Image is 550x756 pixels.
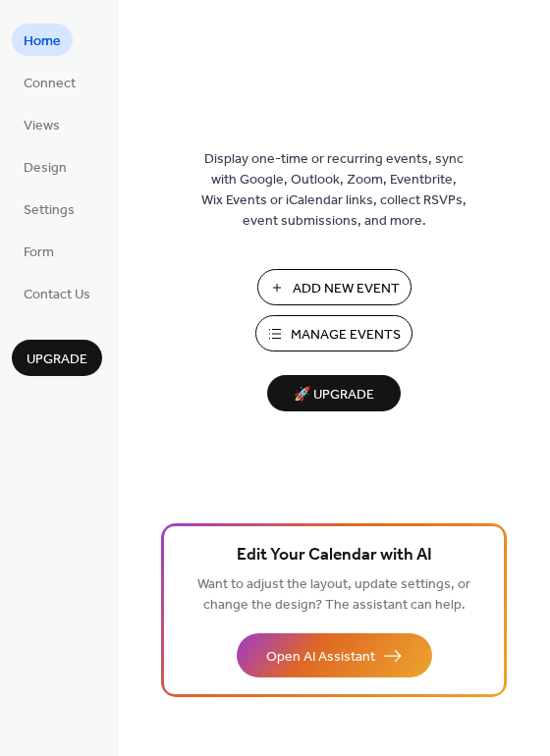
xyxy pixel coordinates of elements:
[12,150,79,183] a: Design
[257,269,412,305] button: Add New Event
[12,277,102,309] a: Contact Us
[24,200,75,221] span: Settings
[279,382,389,408] span: 🚀 Upgrade
[27,350,87,370] span: Upgrade
[291,325,401,346] span: Manage Events
[24,158,67,179] span: Design
[293,279,400,299] span: Add New Event
[197,571,470,619] span: Want to adjust the layout, update settings, or change the design? The assistant can help.
[12,108,72,140] a: Views
[267,375,401,411] button: 🚀 Upgrade
[24,116,60,136] span: Views
[12,66,87,98] a: Connect
[201,149,467,232] span: Display one-time or recurring events, sync with Google, Outlook, Zoom, Eventbrite, Wix Events or ...
[237,633,432,677] button: Open AI Assistant
[12,24,73,56] a: Home
[12,192,86,225] a: Settings
[24,31,61,52] span: Home
[237,542,432,569] span: Edit Your Calendar with AI
[255,315,412,351] button: Manage Events
[24,243,54,263] span: Form
[12,235,66,267] a: Form
[24,285,90,305] span: Contact Us
[12,340,102,376] button: Upgrade
[266,647,375,668] span: Open AI Assistant
[24,74,76,94] span: Connect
